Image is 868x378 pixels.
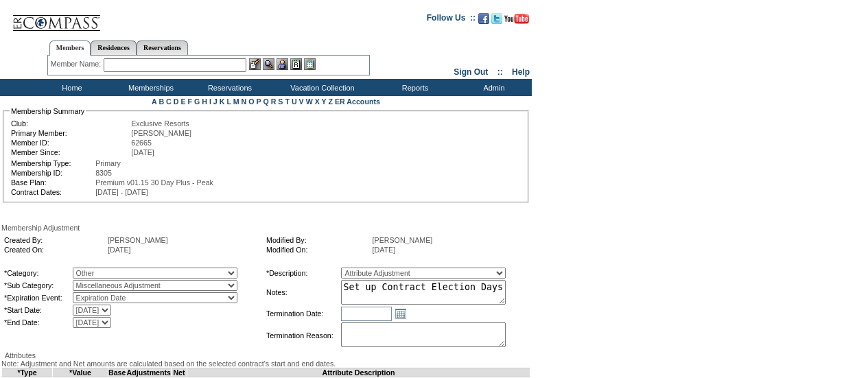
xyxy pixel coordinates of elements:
[322,97,327,106] a: Y
[11,139,130,147] td: Member ID:
[271,97,277,106] a: R
[49,40,91,56] a: Members
[266,246,371,254] td: Modified On:
[53,368,108,377] td: *Value
[4,236,106,244] td: Created By:
[159,97,164,106] a: B
[202,97,207,106] a: H
[248,97,254,106] a: O
[299,97,304,106] a: V
[328,97,333,106] a: Z
[427,12,476,28] td: Follow Us ::
[266,280,340,305] td: Notes:
[2,368,53,377] td: *Type
[108,368,126,377] td: Base
[131,119,189,128] span: Exclusive Resorts
[266,236,371,244] td: Modified By:
[304,58,316,70] img: b_calculator.gif
[454,67,488,77] a: Sign Out
[95,188,148,196] span: [DATE] - [DATE]
[137,40,188,55] a: Reservations
[91,40,137,55] a: Residences
[187,97,192,106] a: F
[278,97,283,106] a: S
[373,246,396,254] span: [DATE]
[11,129,130,137] td: Primary Member:
[209,97,211,106] a: I
[263,58,274,70] img: View
[213,97,218,106] a: J
[11,159,94,167] td: Membership Type:
[172,368,187,377] td: Net
[257,97,261,106] a: P
[374,79,453,96] td: Reports
[174,97,179,106] a: D
[166,97,172,106] a: C
[194,97,200,106] a: G
[1,359,530,368] div: Note: Adjustment and Net amounts are calculated based on the selected contract's start and end da...
[108,246,131,254] span: [DATE]
[341,280,506,305] textarea: Set up Contract Election Days
[11,188,94,196] td: Contract Dates:
[31,79,110,96] td: Home
[95,169,112,177] span: 8305
[266,268,340,279] td: *Description:
[393,306,408,321] a: Open the calendar popup.
[108,236,168,244] span: [PERSON_NAME]
[504,14,529,24] img: Subscribe to our YouTube Channel
[491,17,502,25] a: Follow us on Twitter
[11,178,94,187] td: Base Plan:
[95,178,213,187] span: Premium v01.15 30 Day Plus - Peak
[126,368,172,377] td: Adjustments
[292,97,297,106] a: U
[187,368,530,377] td: Attribute Description
[335,97,380,106] a: ER Accounts
[4,292,71,303] td: *Expiration Event:
[453,79,532,96] td: Admin
[189,79,268,96] td: Reservations
[478,17,489,25] a: Become our fan on Facebook
[268,79,374,96] td: Vacation Collection
[4,280,71,291] td: *Sub Category:
[1,224,530,232] div: Membership Adjustment
[10,107,86,115] legend: Membership Summary
[290,58,302,70] img: Reservations
[4,317,71,328] td: *End Date:
[266,322,340,349] td: Termination Reason:
[131,139,152,147] span: 62665
[152,97,156,106] a: A
[1,351,530,359] div: Attributes
[4,268,71,279] td: *Category:
[4,246,106,254] td: Created On:
[51,58,104,70] div: Member Name:
[12,3,101,32] img: Compass Home
[491,13,502,24] img: Follow us on Twitter
[110,79,189,96] td: Memberships
[226,97,231,106] a: L
[11,169,94,177] td: Membership ID:
[11,148,130,156] td: Member Since:
[95,159,121,167] span: Primary
[277,58,288,70] img: Impersonate
[306,97,313,106] a: W
[285,97,290,106] a: T
[373,236,433,244] span: [PERSON_NAME]
[504,17,529,25] a: Subscribe to our YouTube Channel
[512,67,530,77] a: Help
[263,97,268,106] a: Q
[131,148,154,156] span: [DATE]
[497,67,503,77] span: ::
[266,306,340,321] td: Termination Date:
[242,97,247,106] a: N
[180,97,185,106] a: E
[11,119,130,128] td: Club:
[315,97,320,106] a: X
[478,13,489,24] img: Become our fan on Facebook
[233,97,239,106] a: M
[249,58,261,70] img: b_edit.gif
[4,305,71,316] td: *Start Date:
[131,129,191,137] span: [PERSON_NAME]
[220,97,225,106] a: K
